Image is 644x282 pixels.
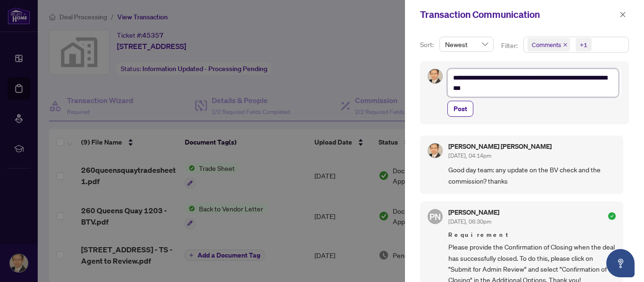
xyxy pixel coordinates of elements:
[445,37,488,51] span: Newest
[619,11,626,18] span: close
[448,230,616,240] span: Requirement
[454,101,467,116] span: Post
[448,209,499,216] h5: [PERSON_NAME]
[448,152,491,159] span: [DATE], 04:14pm
[428,144,442,158] img: Profile Icon
[448,143,552,150] h5: [PERSON_NAME] [PERSON_NAME]
[448,164,616,186] span: Good day team: any update on the BV check and the commission? thanks
[420,40,436,50] p: Sort:
[501,40,519,51] p: Filter:
[448,218,491,225] span: [DATE], 06:30pm
[528,38,570,51] span: Comments
[532,40,561,49] span: Comments
[606,249,635,277] button: Open asap
[420,8,617,22] div: Transaction Communication
[608,212,616,220] span: check-circle
[563,42,568,47] span: close
[447,101,473,117] button: Post
[580,40,587,49] div: +1
[429,210,441,223] span: PN
[428,69,442,83] img: Profile Icon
